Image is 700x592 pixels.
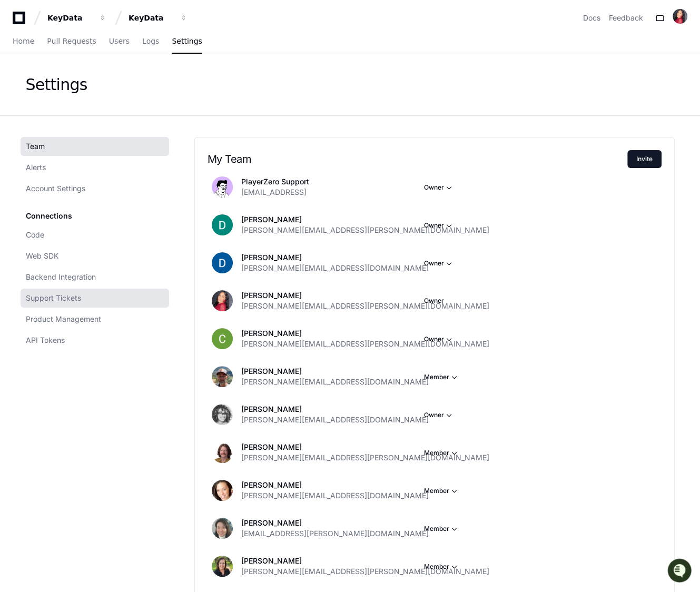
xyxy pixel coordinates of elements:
button: KeyData [124,8,192,27]
a: API Tokens [21,331,169,350]
p: [PERSON_NAME] [241,480,429,490]
img: Animesh Koratana [11,131,27,147]
img: 1756235613930-3d25f9e4-fa56-45dd-b3ad-e072dfbd1548 [11,78,29,97]
button: Owner [424,182,455,193]
span: [EMAIL_ADDRESS][PERSON_NAME][DOMAIN_NAME] [241,528,429,539]
span: • [87,141,91,149]
span: [EMAIL_ADDRESS] [241,187,307,198]
img: ACg8ocJUrLcZf4N_pKPjSchnfIZFEADKUSH3d_7rDd6qafJn1J2cnEo=s96-c [212,480,233,501]
span: Product Management [26,314,101,324]
a: Code [21,225,169,244]
div: Settings [26,75,87,94]
span: Backend Integration [26,272,96,282]
a: Backend Integration [21,268,169,287]
button: Owner [424,334,455,344]
a: Alerts [21,158,169,177]
span: [PERSON_NAME][EMAIL_ADDRESS][PERSON_NAME][DOMAIN_NAME] [241,452,489,463]
button: Owner [424,258,455,269]
div: We're available if you need us! [47,88,145,97]
img: ACg8ocJ5xzVOTABYD89vhr58QOPnoISmPXouEFuBXVE3P9IbcWCWQ6c=s96-c [212,366,233,387]
img: ACg8ocLWJuvmuNwk4iRcW24nZi_fehXUORlBPxH9pusKVtZVetEizkI=s96-c [212,518,233,539]
img: ACg8ocKet0vPXz9lSp14dS7hRSiZmuAbnmVWoHGQcAV4XUDWxXJWrq2G=s96-c [212,290,233,311]
span: [PERSON_NAME] [33,141,85,149]
a: Home [13,29,34,54]
div: Past conversations [11,114,71,123]
img: ACg8ocLxjWwHaTxEAox3-XWut-danNeJNGcmSgkd_pWXDZ2crxYdQKg=s96-c [212,442,233,463]
button: Invite [627,150,662,168]
p: [PERSON_NAME] [241,214,489,225]
span: Users [109,38,130,44]
img: ACg8ocKet0vPXz9lSp14dS7hRSiZmuAbnmVWoHGQcAV4XUDWxXJWrq2G=s96-c [673,9,687,24]
button: Start new chat [179,81,192,94]
button: Member [424,486,460,496]
div: KeyData [47,13,93,23]
span: Code [26,230,44,240]
button: Member [424,448,460,458]
span: [PERSON_NAME][EMAIL_ADDRESS][DOMAIN_NAME] [241,490,429,501]
span: [PERSON_NAME][EMAIL_ADDRESS][PERSON_NAME][DOMAIN_NAME] [241,566,489,577]
span: Pylon [105,164,127,172]
img: PlayerZero [11,10,32,31]
span: Settings [172,38,202,44]
span: [PERSON_NAME][EMAIL_ADDRESS][DOMAIN_NAME] [241,263,429,273]
span: Pull Requests [47,38,96,44]
span: [DATE] [93,141,115,149]
span: [PERSON_NAME][EMAIL_ADDRESS][PERSON_NAME][DOMAIN_NAME] [241,301,489,311]
a: Docs [583,13,600,23]
img: ACg8ocLaE6TVMrQLkR7FFxBd1s_xDHVOELASK8Us2G6t1j1JhNAjvA=s96-c [212,252,233,273]
p: [PERSON_NAME] [241,404,429,415]
button: See all [163,112,192,125]
p: [PERSON_NAME] [241,366,429,377]
span: Web SDK [26,251,58,261]
img: ACg8ocIMhgArYgx6ZSQUNXU5thzs6UsPf9rb_9nFAWwzqr8JC4dkNA=s96-c [212,328,233,349]
p: [PERSON_NAME] [241,442,489,452]
a: Settings [172,29,202,54]
a: Account Settings [21,179,169,198]
button: KeyData [43,8,111,27]
iframe: Open customer support [666,557,695,586]
a: Users [109,29,130,54]
a: Powered byPylon [74,164,127,172]
img: ACg8ocIOYKLuHxMgxAKVF1-r8kDnkCUDpPhsNqwId8r3xR6y5g74v5A=s96-c [212,404,233,425]
button: Owner [424,410,455,420]
span: Team [26,141,45,152]
button: Member [424,524,460,534]
p: [PERSON_NAME] [241,518,429,528]
div: Welcome [11,42,192,58]
a: Logs [142,29,159,54]
a: Pull Requests [47,29,96,54]
a: Team [21,137,169,156]
a: Product Management [21,310,169,329]
span: Logs [142,38,159,44]
button: Owner [424,220,455,231]
button: Feedback [609,13,643,23]
span: Support Tickets [26,293,81,303]
img: avatar [212,176,233,198]
span: [PERSON_NAME][EMAIL_ADDRESS][PERSON_NAME][DOMAIN_NAME] [241,339,489,349]
span: Home [13,38,34,44]
p: [PERSON_NAME] [241,328,489,339]
div: Start new chat [47,78,173,88]
p: [PERSON_NAME] [241,290,489,301]
span: API Tokens [26,335,65,346]
img: 1756235613930-3d25f9e4-fa56-45dd-b3ad-e072dfbd1548 [21,141,29,150]
p: [PERSON_NAME] [241,556,489,566]
span: Account Settings [26,183,85,194]
a: Web SDK [21,246,169,265]
button: Member [424,561,460,572]
p: [PERSON_NAME] [241,252,429,263]
p: PlayerZero Support [241,176,309,187]
span: Alerts [26,162,46,173]
img: 7525507653686_35a1cc9e00a5807c6d71_72.png [22,78,41,97]
img: ACg8ocLvovnY_d2MMM_fXcDK2UnvcelOSNnWxGIz2_noF73A6B3cVDQ=s96-c [212,556,233,577]
span: [PERSON_NAME][EMAIL_ADDRESS][DOMAIN_NAME] [241,415,429,425]
img: ACg8ocIv1hTECQto30UF_1qSYP2kKFLkzawXvl7gAivi8rl3MPNN=s96-c [212,214,233,235]
span: Owner [424,297,444,305]
div: KeyData [129,13,174,23]
span: [PERSON_NAME][EMAIL_ADDRESS][PERSON_NAME][DOMAIN_NAME] [241,225,489,235]
span: [PERSON_NAME][EMAIL_ADDRESS][DOMAIN_NAME] [241,377,429,387]
a: Support Tickets [21,289,169,308]
h2: My Team [208,153,627,165]
button: Member [424,372,460,382]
